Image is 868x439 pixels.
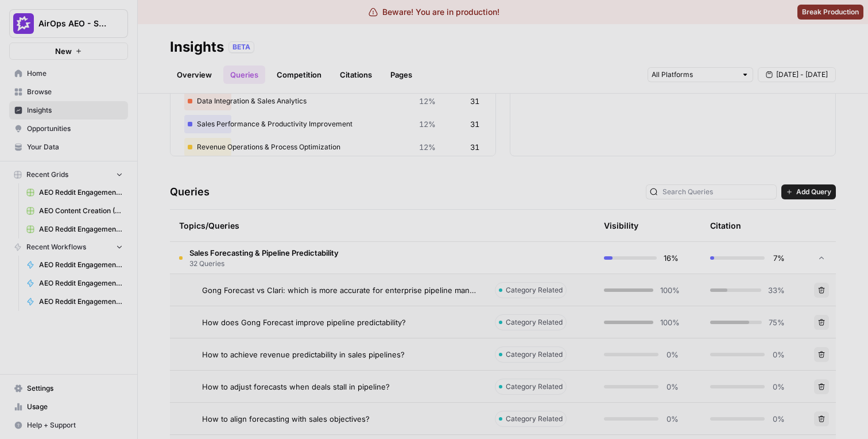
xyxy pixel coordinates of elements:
[21,183,128,202] a: AEO Reddit Engagement (5)
[55,45,72,57] span: New
[27,68,123,79] span: Home
[797,5,863,20] button: Break Production
[21,292,128,311] a: AEO Reddit Engagement - Fork
[9,416,128,434] button: Help + Support
[202,317,406,328] span: How does Gong Forecast improve pipeline predictability?
[383,66,419,84] a: Pages
[27,124,123,134] span: Opportunities
[202,349,405,360] span: How to achieve revenue predictability in sales pipelines?
[184,138,482,156] div: Revenue Operations & Process Optimization
[772,413,785,425] span: 0%
[9,43,128,60] button: New
[772,252,785,264] span: 7%
[39,296,123,307] span: AEO Reddit Engagement - Fork
[13,13,34,34] img: AirOps AEO - Single Brand (Gong) Logo
[665,413,679,425] span: 0%
[202,413,370,425] span: How to align forecasting with sales objectives?
[39,206,123,216] span: AEO Content Creation (10)
[768,284,785,296] span: 33%
[202,284,476,296] span: Gong Forecast vs Clari: which is more accurate for enterprise pipeline management?
[9,379,128,398] a: Settings
[9,64,128,83] a: Home
[21,256,128,274] a: AEO Reddit Engagement - Fork
[21,220,128,238] a: AEO Reddit Engagement (4)
[470,141,479,153] span: 31
[184,92,482,110] div: Data Integration & Sales Analytics
[470,95,479,107] span: 31
[27,142,123,152] span: Your Data
[781,184,836,199] button: Add Query
[189,247,339,259] span: Sales Forecasting & Pipeline Predictability
[21,274,128,292] a: AEO Reddit Engagement - Fork
[506,349,563,360] span: Category Related
[170,38,224,56] div: Insights
[802,7,859,17] span: Break Production
[27,420,123,430] span: Help + Support
[9,238,128,256] button: Recent Workflows
[506,285,563,295] span: Category Related
[506,414,563,424] span: Category Related
[660,284,679,296] span: 100%
[506,317,563,328] span: Category Related
[470,118,479,130] span: 31
[758,67,836,82] button: [DATE] - [DATE]
[772,349,785,360] span: 0%
[184,115,482,133] div: Sales Performance & Productivity Improvement
[21,202,128,220] a: AEO Content Creation (10)
[769,317,785,328] span: 75%
[170,184,210,200] h3: Queries
[39,260,123,270] span: AEO Reddit Engagement - Fork
[202,381,390,392] span: How to adjust forecasts when deals stall in pipeline?
[9,9,128,38] button: Workspace: AirOps AEO - Single Brand (Gong)
[26,242,86,252] span: Recent Workflows
[772,381,785,392] span: 0%
[9,398,128,416] a: Usage
[9,120,128,138] a: Opportunities
[38,18,108,29] span: AirOps AEO - Single Brand (Gong)
[419,141,436,153] span: 12%
[9,101,128,120] a: Insights
[796,187,831,197] span: Add Query
[664,252,679,264] span: 16%
[39,187,123,198] span: AEO Reddit Engagement (5)
[189,259,339,269] span: 32 Queries
[660,317,679,328] span: 100%
[369,6,499,18] div: Beware! You are in production!
[665,349,679,360] span: 0%
[223,66,265,84] a: Queries
[665,381,679,392] span: 0%
[9,138,128,156] a: Your Data
[27,402,123,412] span: Usage
[419,95,436,107] span: 12%
[662,186,773,198] input: Search Queries
[27,87,123,97] span: Browse
[170,66,219,84] a: Overview
[710,210,741,241] div: Citation
[179,210,476,241] div: Topics/Queries
[39,278,123,288] span: AEO Reddit Engagement - Fork
[506,382,563,392] span: Category Related
[9,166,128,183] button: Recent Grids
[9,83,128,101] a: Browse
[652,69,737,80] input: All Platforms
[26,170,68,180] span: Recent Grids
[39,224,123,234] span: AEO Reddit Engagement (4)
[270,66,328,84] a: Competition
[27,105,123,115] span: Insights
[228,41,254,53] div: BETA
[419,118,436,130] span: 12%
[27,383,123,394] span: Settings
[604,220,638,232] div: Visibility
[333,66,379,84] a: Citations
[776,70,828,80] span: [DATE] - [DATE]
